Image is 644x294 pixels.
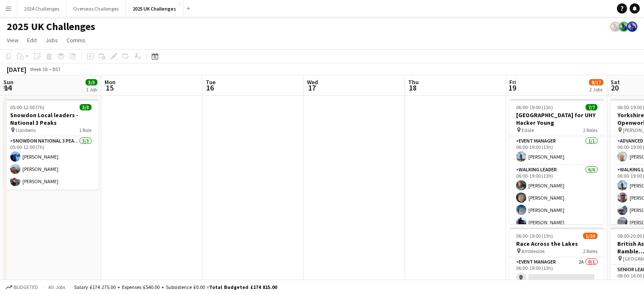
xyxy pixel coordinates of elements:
[79,127,91,133] span: 1 Role
[306,83,318,93] span: 17
[53,66,61,72] div: BST
[522,127,534,133] span: Edale
[408,78,419,86] span: Thu
[586,104,597,110] span: 7/7
[105,78,116,86] span: Mon
[27,36,37,44] span: Edit
[509,240,604,247] h3: Race Across the Lakes
[2,83,14,93] span: 14
[3,35,22,46] a: View
[509,257,604,286] app-card-role: Event Manager2A0/106:00-19:00 (13h)
[45,36,58,44] span: Jobs
[407,83,419,93] span: 18
[205,83,216,93] span: 16
[509,165,604,258] app-card-role: Walking Leader6/606:00-19:00 (13h)[PERSON_NAME][PERSON_NAME][PERSON_NAME][PERSON_NAME]
[508,83,516,93] span: 19
[509,78,516,86] span: Fri
[103,83,116,93] span: 15
[10,104,44,110] span: 05:00-12:00 (7h)
[3,78,14,86] span: Sun
[86,79,97,85] span: 3/3
[589,79,603,85] span: 8/17
[14,284,38,290] span: Budgeted
[583,127,597,133] span: 2 Roles
[509,99,604,224] app-job-card: 06:00-19:00 (13h)7/7[GEOGRAPHIC_DATA] for UHY Hacker Young Edale2 RolesEvent Manager1/106:00-19:0...
[627,22,637,32] app-user-avatar: Andy Baker
[522,248,544,254] span: Ambleside
[516,233,553,239] span: 06:00-19:00 (13h)
[611,78,620,86] span: Sat
[3,99,98,190] app-job-card: 05:00-12:00 (7h)3/3Snowdon Local leaders - National 3 Peaks Llanberis1 RoleSnowdon National 3 Pea...
[516,104,553,110] span: 06:00-19:00 (13h)
[509,111,604,126] h3: [GEOGRAPHIC_DATA] for UHY Hacker Young
[74,284,277,290] div: Salary £174 275.00 + Expenses £540.00 + Subsistence £0.00 =
[583,248,597,254] span: 2 Roles
[209,284,277,290] span: Total Budgeted £174 815.00
[16,127,36,133] span: Llanberis
[42,35,61,46] a: Jobs
[66,36,86,44] span: Comms
[63,35,89,46] a: Comms
[24,35,40,46] a: Edit
[7,65,26,74] div: [DATE]
[7,20,95,33] h1: 2025 UK Challenges
[509,136,604,165] app-card-role: Event Manager1/106:00-19:00 (13h)[PERSON_NAME]
[7,36,19,44] span: View
[3,136,98,190] app-card-role: Snowdon National 3 Peaks Walking Leader3/305:00-12:00 (7h)[PERSON_NAME][PERSON_NAME][PERSON_NAME]
[17,0,66,17] button: 2024 Challenges
[126,0,183,17] button: 2025 UK Challenges
[66,0,126,17] button: Overseas Challenges
[28,66,49,72] span: Week 38
[619,22,629,32] app-user-avatar: Andy Baker
[609,83,620,93] span: 20
[610,22,620,32] app-user-avatar: Andy Baker
[307,78,318,86] span: Wed
[4,283,39,292] button: Budgeted
[583,233,597,239] span: 1/10
[47,284,67,290] span: All jobs
[206,78,216,86] span: Tue
[86,86,97,93] div: 1 Job
[3,111,98,126] h3: Snowdon Local leaders - National 3 Peaks
[80,104,91,110] span: 3/3
[589,86,603,93] div: 2 Jobs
